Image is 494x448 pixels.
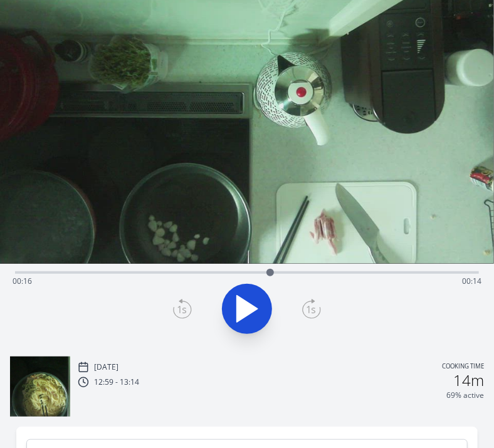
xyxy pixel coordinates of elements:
p: 12:59 - 13:14 [94,377,139,387]
span: 00:16 [13,276,32,286]
p: [DATE] [94,362,118,372]
p: 69% active [446,390,484,400]
span: 00:14 [462,276,481,286]
img: 250809040038_thumb.jpeg [10,357,70,417]
h2: 14m [453,373,484,388]
p: Cooking time [442,362,484,373]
